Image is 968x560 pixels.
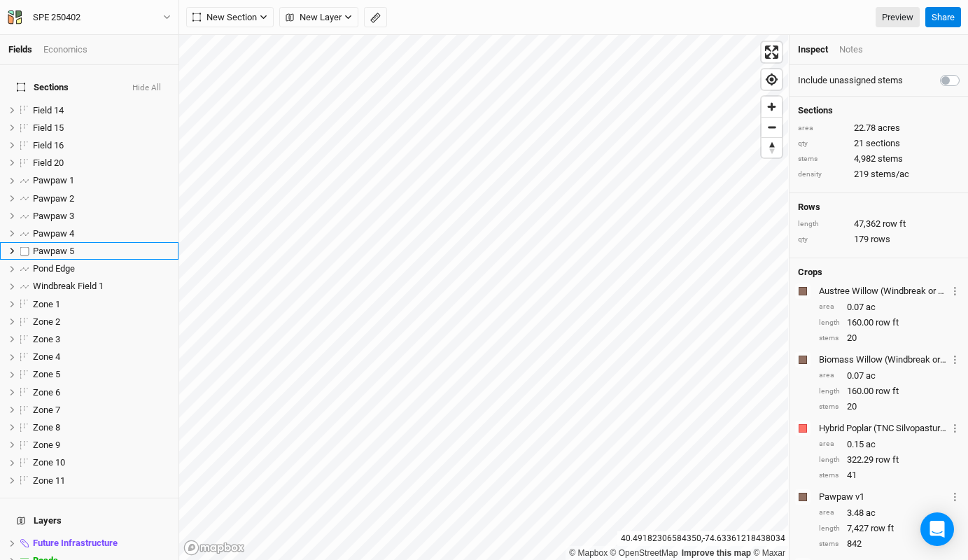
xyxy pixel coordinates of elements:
canvas: Map [179,35,788,560]
div: Pawpaw 1 [33,175,170,186]
a: Improve this map [682,548,751,558]
span: Zone 7 [33,405,60,415]
div: stems [819,333,840,344]
div: 20 [819,332,960,344]
span: Zone 11 [33,475,65,486]
a: Maxar [753,548,785,558]
div: SPE 250402 [33,10,80,24]
button: Hide All [132,83,162,93]
span: Zone 3 [33,334,60,344]
span: Zone 8 [33,422,60,433]
span: Windbreak Field 1 [33,281,104,291]
button: Zoom in [762,97,782,117]
div: Inspect [798,43,828,56]
div: 3.48 [819,507,960,519]
span: New Section [192,10,257,24]
div: area [819,370,840,381]
div: Zone 4 [33,351,170,363]
span: Field 15 [33,122,64,133]
span: Pawpaw 4 [33,228,74,239]
div: area [798,123,847,134]
div: stems [819,539,840,549]
div: 0.07 [819,301,960,314]
span: row ft [876,454,899,466]
h4: Crops [798,267,822,278]
h4: Sections [798,105,960,116]
div: Pawpaw 2 [33,193,170,204]
div: area [819,507,840,518]
label: Include unassigned stems [798,74,903,87]
a: Mapbox [569,548,608,558]
div: Pawpaw 5 [33,246,170,257]
div: stems [819,402,840,412]
div: 4,982 [798,153,960,165]
span: Pawpaw 1 [33,175,74,185]
span: stems/ac [871,168,909,181]
span: Zone 6 [33,387,60,398]
div: 7,427 [819,522,960,535]
div: 22.78 [798,122,960,134]
div: 40.49182306584350 , -74.63361218438034 [617,531,789,546]
div: Zone 3 [33,334,170,345]
div: Field 14 [33,105,170,116]
div: Zone 8 [33,422,170,433]
div: length [798,219,847,230]
button: Enter fullscreen [762,42,782,62]
button: Crop Usage [951,489,960,505]
div: Economics [43,43,87,56]
span: Field 20 [33,157,64,168]
span: row ft [876,316,899,329]
div: Pawpaw 3 [33,211,170,222]
span: Find my location [762,69,782,90]
span: Zone 10 [33,457,65,468]
div: Future Infrastructure [33,538,170,549]
button: SPE 250402 [7,10,171,25]
div: Zone 1 [33,299,170,310]
div: Field 20 [33,157,170,169]
span: acres [878,122,900,134]
button: Crop Usage [951,420,960,436]
div: length [819,455,840,465]
h4: Rows [798,202,960,213]
div: 160.00 [819,385,960,398]
div: 21 [798,137,960,150]
span: New Layer [286,10,342,24]
div: Pawpaw v1 [819,491,948,503]
div: Pond Edge [33,263,170,274]
div: stems [798,154,847,164]
div: 20 [819,400,960,413]
div: stems [819,470,840,481]
a: Preview [876,7,920,28]
span: sections [866,137,900,150]
div: qty [798,139,847,149]
span: row ft [876,385,899,398]
div: Zone 2 [33,316,170,328]
div: area [819,302,840,312]
div: qty [798,234,847,245]
button: Zoom out [762,117,782,137]
div: Zone 6 [33,387,170,398]
span: ac [866,370,876,382]
div: Windbreak Field 1 [33,281,170,292]
span: stems [878,153,903,165]
div: 0.07 [819,370,960,382]
span: Field 16 [33,140,64,150]
div: 47,362 [798,218,960,230]
a: OpenStreetMap [610,548,678,558]
div: Biomass Willow (Windbreak or Screen) [819,353,948,366]
button: Shortcut: M [364,7,387,28]
div: Zone 5 [33,369,170,380]
div: length [819,524,840,534]
span: Zone 5 [33,369,60,379]
div: 842 [819,538,960,550]
div: Zone 11 [33,475,170,486]
span: row ft [871,522,894,535]
a: Mapbox logo [183,540,245,556]
div: 160.00 [819,316,960,329]
div: length [819,386,840,397]
div: Zone 10 [33,457,170,468]
div: 41 [819,469,960,482]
